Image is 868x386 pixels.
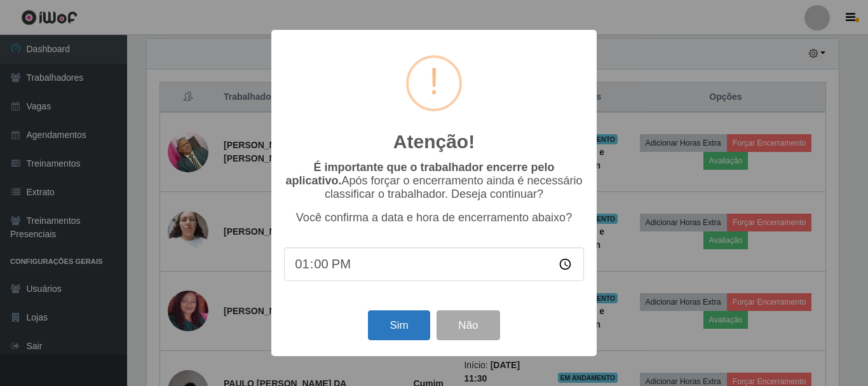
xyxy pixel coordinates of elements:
[284,211,584,224] p: Você confirma a data e hora de encerramento abaixo?
[284,161,584,201] p: Após forçar o encerramento ainda é necessário classificar o trabalhador. Deseja continuar?
[285,161,554,187] b: É importante que o trabalhador encerre pelo aplicativo.
[368,310,430,340] button: Sim
[393,130,475,153] h2: Atenção!
[437,310,499,340] button: Não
